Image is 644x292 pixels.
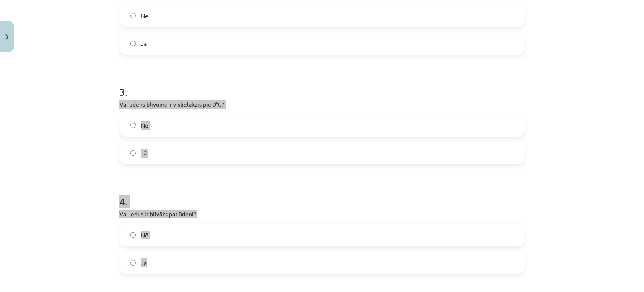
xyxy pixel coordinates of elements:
input: Jā [130,41,136,46]
p: Vai ūdens blīvums ir vislielākais pie 0°C? [119,100,525,109]
p: Vai ledus ir blīvāks par ūdeni? [119,210,525,218]
span: Nē [141,231,148,239]
span: Jā [141,149,147,158]
input: Jā [130,150,136,156]
img: icon-close-lesson-0947bae3869378f0d4975bcd49f059093ad1ed9edebbc8119c70593378902aed.svg [5,34,9,40]
input: Nē [130,123,136,128]
span: Nē [141,11,148,20]
input: Jā [130,260,136,266]
h1: 3 . [119,71,525,97]
input: Nē [130,232,136,238]
span: Jā [141,39,147,48]
span: Jā [141,258,147,267]
h1: 4 . [119,181,525,207]
span: Nē [141,121,148,130]
input: Nē [130,13,136,18]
